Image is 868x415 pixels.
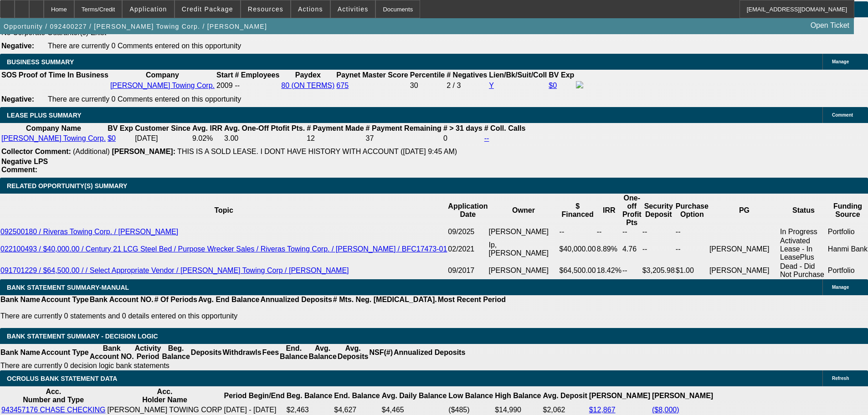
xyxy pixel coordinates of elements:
th: Period Begin/End [223,387,285,405]
td: $2,062 [543,405,588,415]
b: # Coll. Calls [484,124,526,132]
td: [DATE] [134,134,191,143]
div: 30 [410,82,445,90]
b: Paydex [295,71,321,79]
span: (Additional) [73,148,110,155]
th: Bank Account NO. [89,344,134,361]
td: -- [642,227,675,236]
th: End. Balance [279,344,308,361]
span: Comment [832,113,853,118]
td: $1.00 [675,262,709,279]
th: High Balance [494,387,541,405]
td: $14,990 [494,405,541,415]
th: Account Type [41,344,89,361]
td: 09/2017 [447,262,488,279]
b: # Employees [235,71,279,79]
td: 2009 [216,81,233,91]
button: Resources [241,0,290,18]
th: Withdrawls [222,344,262,361]
a: $12,867 [589,406,616,414]
b: Company [146,71,179,79]
td: $40,000.00 [559,236,596,262]
span: OCROLUS BANK STATEMENT DATA [7,375,117,382]
b: Negative: [1,42,34,50]
td: -- [675,236,709,262]
b: Negative: [1,95,34,103]
th: Beg. Balance [286,387,333,405]
b: # Negatives [447,71,487,79]
th: Annualized Deposits [260,295,332,304]
b: Lien/Bk/Suit/Coll [489,71,547,79]
a: [PERSON_NAME] Towing Corp. [110,82,215,89]
span: RELATED OPPORTUNITY(S) SUMMARY [7,182,127,190]
th: Account Type [41,295,89,304]
a: Open Ticket [807,18,853,33]
th: Most Recent Period [437,295,506,304]
th: Avg. Deposit [543,387,588,405]
b: Customer Since [135,124,190,132]
td: Ip, [PERSON_NAME] [488,236,559,262]
th: $ Financed [559,194,596,227]
b: BV Exp [108,124,133,132]
td: 9.02% [192,134,223,143]
b: Avg. One-Off Ptofit Pts. [224,124,305,132]
p: There are currently 0 statements and 0 details entered on this opportunity [0,312,506,320]
td: 12 [306,134,364,143]
th: Fees [262,344,279,361]
th: NSF(#) [369,344,393,361]
td: $4,627 [334,405,380,415]
span: Manage [832,59,849,64]
th: Avg. End Balance [198,295,260,304]
th: Activity Period [134,344,162,361]
b: Percentile [410,71,445,79]
td: ($485) [448,405,493,415]
span: BUSINESS SUMMARY [7,58,74,66]
th: Low Balance [448,387,493,405]
th: One-off Profit Pts [622,194,642,227]
a: $0 [549,82,557,89]
th: SOS [1,71,17,80]
td: -- [559,227,596,236]
span: Manage [832,285,849,290]
td: Portfolio [827,227,868,236]
td: [PERSON_NAME] [709,262,780,279]
td: [PERSON_NAME] TOWING CORP [107,405,223,415]
td: -- [675,227,709,236]
span: Bank Statement Summary - Decision Logic [7,333,158,340]
th: End. Balance [334,387,380,405]
a: 675 [336,82,349,89]
td: -- [596,227,622,236]
a: 091701229 / $64,500.00 / / Select Appropriate Vendor / [PERSON_NAME] Towing Corp / [PERSON_NAME] [0,266,349,274]
b: Avg. IRR [192,124,222,132]
th: # Mts. Neg. [MEDICAL_DATA]. [333,295,437,304]
b: Company Name [26,124,81,132]
button: Activities [331,0,375,18]
a: 092500180 / Riveras Towing Corp. / [PERSON_NAME] [0,228,178,236]
th: IRR [596,194,622,227]
th: PG [709,194,780,227]
span: -- [235,82,240,89]
th: Annualized Deposits [393,344,466,361]
button: Credit Package [175,0,240,18]
td: Activated Lease - In LeasePlus [780,236,827,262]
a: 80 (ON TERMS) [281,82,334,89]
th: Purchase Option [675,194,709,227]
td: 0 [443,134,483,143]
span: There are currently 0 Comments entered on this opportunity [48,42,241,50]
a: -- [484,134,489,142]
span: Resources [248,5,283,13]
a: Y [489,82,494,89]
th: Security Deposit [642,194,675,227]
td: -- [622,262,642,279]
td: Portfolio [827,262,868,279]
a: 022100493 / $40,000.00 / Century 21 LCG Steel Bed / Purpose Wrecker Sales / Riveras Towing Corp. ... [0,245,447,253]
b: Start [216,71,233,79]
b: BV Exp [549,71,574,79]
th: [PERSON_NAME] [589,387,651,405]
b: # > 31 days [443,124,483,132]
a: 943457176 CHASE CHECKING [1,406,106,414]
th: Acc. Holder Name [107,387,223,405]
td: $64,500.00 [559,262,596,279]
th: Avg. Daily Balance [381,387,447,405]
span: Refresh [832,376,849,381]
